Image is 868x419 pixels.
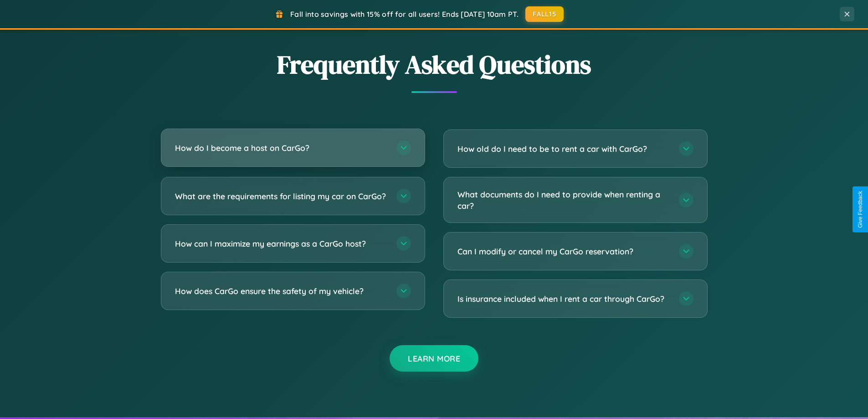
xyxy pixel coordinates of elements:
[857,191,863,228] div: Give Feedback
[175,285,387,297] h3: How does CarGo ensure the safety of my vehicle?
[175,142,387,154] h3: How do I become a host on CarGo?
[457,189,670,211] h3: What documents do I need to provide when renting a car?
[175,191,387,202] h3: What are the requirements for listing my car on CarGo?
[161,47,708,82] h2: Frequently Asked Questions
[525,6,564,22] button: FALL15
[290,10,519,19] span: Fall into savings with 15% off for all users! Ends [DATE] 10am PT.
[457,143,670,155] h3: How old do I need to be to rent a car with CarGo?
[457,246,670,257] h3: Can I modify or cancel my CarGo reservation?
[390,345,478,372] button: Learn More
[457,293,670,305] h3: Is insurance included when I rent a car through CarGo?
[175,238,387,249] h3: How can I maximize my earnings as a CarGo host?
